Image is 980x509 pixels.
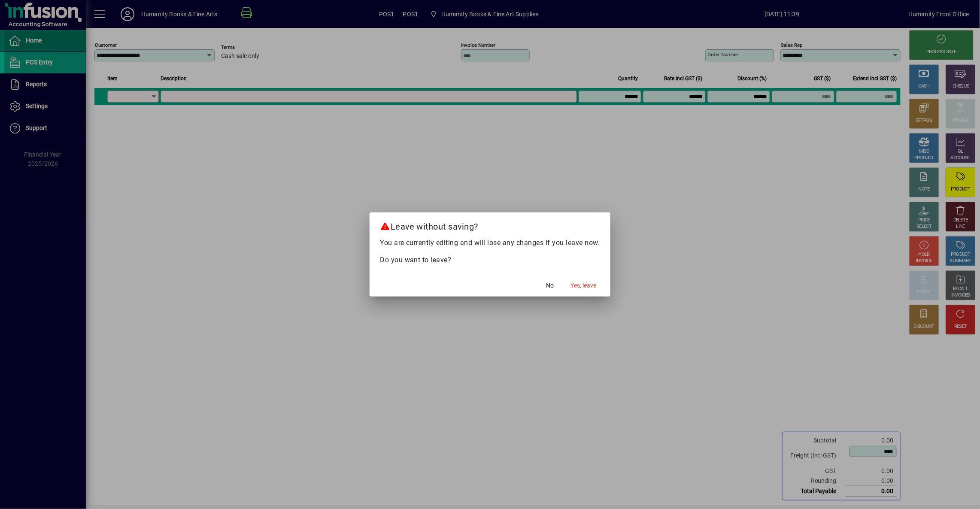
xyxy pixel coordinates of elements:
[571,281,597,290] span: Yes, leave
[370,212,610,237] h2: Leave without saving?
[537,278,564,293] button: No
[380,255,600,265] p: Do you want to leave?
[567,278,600,293] button: Yes, leave
[546,281,554,290] span: No
[380,238,600,248] p: You are currently editing and will lose any changes if you leave now.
